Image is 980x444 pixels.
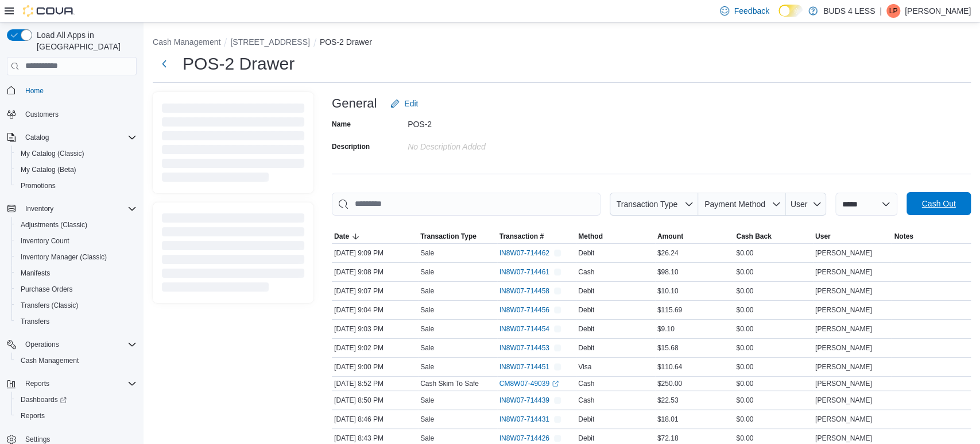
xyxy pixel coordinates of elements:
[815,415,872,424] span: [PERSON_NAME]
[815,305,872,315] span: [PERSON_NAME]
[420,286,434,296] p: Sale
[16,282,78,296] a: Purchase Orders
[32,29,137,52] span: Load All Apps in [GEOGRAPHIC_DATA]
[332,193,601,216] input: This is a search bar. As you type, the results lower in the page will automatically filter.
[499,324,549,334] span: IN8W07-714454
[16,354,137,368] span: Cash Management
[734,341,813,355] div: $0.00
[499,286,549,296] span: IN8W07-714458
[16,393,71,407] a: Dashboards
[657,232,683,241] span: Amount
[420,267,434,277] p: Sale
[11,392,141,408] a: Dashboards
[408,137,561,151] div: No Description added
[499,267,549,277] span: IN8W07-714461
[905,4,971,18] p: [PERSON_NAME]
[657,396,679,405] span: $22.53
[778,5,803,17] input: Dark Mode
[21,83,137,98] span: Home
[734,322,813,336] div: $0.00
[578,324,594,334] span: Debit
[886,4,900,18] div: Lea Proud
[420,248,434,258] p: Sale
[11,217,141,233] button: Adjustments (Classic)
[657,343,679,353] span: $15.68
[704,200,765,209] span: Payment Method
[552,380,559,387] svg: External link
[16,250,111,264] a: Inventory Manager (Classic)
[420,305,434,315] p: Sale
[16,315,54,328] a: Transfers
[823,4,875,18] p: BUDS 4 LESS
[16,315,137,328] span: Transfers
[332,120,351,129] label: Name
[334,232,349,241] span: Date
[815,324,872,334] span: [PERSON_NAME]
[497,229,576,243] button: Transaction #
[499,248,549,258] span: IN8W07-714462
[734,377,813,391] div: $0.00
[578,434,594,443] span: Debit
[16,266,137,280] span: Manifests
[889,4,898,18] span: LP
[657,267,679,277] span: $98.10
[21,202,137,216] span: Inventory
[657,379,682,388] span: $250.00
[25,133,49,142] span: Catalog
[183,52,295,75] h1: POS-2 Drawer
[815,286,872,296] span: [PERSON_NAME]
[230,37,309,47] button: [STREET_ADDRESS]
[2,106,141,123] button: Customers
[11,233,141,249] button: Inventory Count
[25,110,59,119] span: Customers
[332,284,418,298] div: [DATE] 9:07 PM
[320,37,372,47] button: POS-2 Drawer
[657,286,679,296] span: $10.10
[499,305,549,315] span: IN8W07-714456
[907,192,971,215] button: Cash Out
[578,286,594,296] span: Debit
[25,435,50,444] span: Settings
[11,353,141,369] button: Cash Management
[420,434,434,443] p: Sale
[657,324,675,334] span: $9.10
[791,200,808,209] span: User
[153,37,220,47] button: Cash Management
[578,305,594,315] span: Debit
[499,379,559,388] a: CM8W07-49039External link
[420,379,479,388] p: Cash Skim To Safe
[16,179,60,193] a: Promotions
[21,181,56,190] span: Promotions
[21,301,78,310] span: Transfers (Classic)
[815,343,872,353] span: [PERSON_NAME]
[418,229,497,243] button: Transaction Type
[16,147,137,160] span: My Catalog (Classic)
[16,298,83,312] a: Transfers (Classic)
[11,146,141,162] button: My Catalog (Classic)
[21,236,69,246] span: Inventory Count
[21,252,107,262] span: Inventory Manager (Classic)
[578,362,591,372] span: Visa
[420,362,434,372] p: Sale
[21,131,137,144] span: Catalog
[734,303,813,317] div: $0.00
[734,246,813,260] div: $0.00
[16,266,55,280] a: Manifests
[16,234,74,248] a: Inventory Count
[21,84,48,98] a: Home
[499,322,561,336] button: IN8W07-714454
[21,317,49,326] span: Transfers
[332,341,418,355] div: [DATE] 9:02 PM
[576,229,655,243] button: Method
[578,379,594,388] span: Cash
[21,377,54,391] button: Reports
[21,411,45,420] span: Reports
[815,434,872,443] span: [PERSON_NAME]
[2,201,141,217] button: Inventory
[420,343,434,353] p: Sale
[162,216,304,294] span: Loading
[21,149,84,158] span: My Catalog (Classic)
[815,267,872,277] span: [PERSON_NAME]
[921,198,955,209] span: Cash Out
[11,408,141,424] button: Reports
